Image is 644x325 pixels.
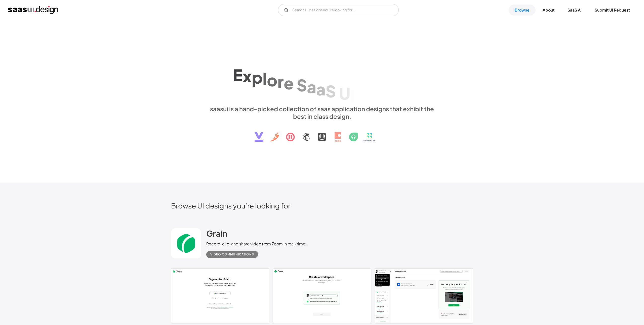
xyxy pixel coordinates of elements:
[339,84,350,103] div: U
[316,79,326,99] div: a
[307,77,316,97] div: a
[246,120,398,146] img: text, icon, saas logo
[263,69,267,88] div: l
[589,5,636,16] a: Submit UI Request
[8,6,58,14] a: home
[326,82,336,101] div: S
[277,72,284,91] div: r
[509,5,536,16] a: Browse
[206,105,438,120] div: saasui is a hand-picked collection of saas application designs that exhibit the best in class des...
[206,228,227,238] h2: Grain
[243,66,252,86] div: x
[284,74,294,93] div: e
[210,251,254,257] div: Video Communications
[206,241,307,247] div: Record, clip, and share video from Zoom in real-time.
[278,4,399,16] form: Email Form
[252,68,263,87] div: p
[297,75,307,95] div: S
[537,5,560,16] a: About
[233,65,243,85] div: E
[561,5,588,16] a: SaaS Ai
[278,4,399,16] input: Search UI designs you're looking for...
[267,70,277,90] div: o
[350,86,355,105] div: I
[171,201,473,210] h2: Browse UI designs you’re looking for
[206,228,227,241] a: Grain
[206,61,438,100] h1: Explore SaaS UI design patterns & interactions.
